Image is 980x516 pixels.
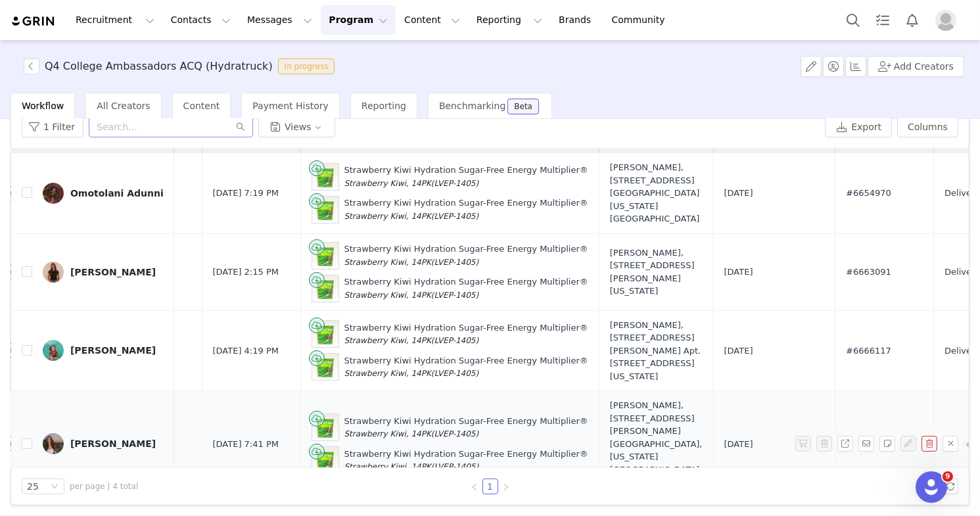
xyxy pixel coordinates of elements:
[258,116,335,137] button: Views
[482,479,498,494] li: 1
[610,161,703,225] div: [PERSON_NAME], [STREET_ADDRESS] [GEOGRAPHIC_DATA][US_STATE] [GEOGRAPHIC_DATA]
[868,56,964,77] button: Add Creators
[51,482,58,492] i: icon: down
[431,336,478,345] span: (LVEP-1405)
[312,243,338,269] img: Product Image
[252,101,329,111] span: Payment History
[498,479,514,494] li: Next Page
[27,479,39,494] div: 25
[514,103,532,110] div: Beta
[927,10,969,31] button: Profile
[213,438,279,451] span: [DATE] 7:41 PM
[858,436,879,452] span: Send Email
[344,258,431,267] span: Strawberry Kiwi, 14PK
[344,275,588,301] div: Strawberry Kiwi Hydration Sugar-Free Energy Multiplier®
[344,369,431,378] span: Strawberry Kiwi, 14PK
[396,5,468,35] button: Content
[97,101,150,111] span: All Creators
[431,258,478,267] span: (LVEP-1405)
[502,483,510,491] i: icon: right
[897,116,958,137] button: Columns
[916,471,947,503] iframe: Intercom live chat
[213,344,279,358] span: [DATE] 4:19 PM
[22,101,64,111] span: Workflow
[312,414,338,440] img: Product Image
[89,116,253,137] input: Search...
[610,246,703,298] div: [PERSON_NAME], [STREET_ADDRESS][PERSON_NAME][US_STATE]
[43,433,164,454] a: [PERSON_NAME]
[213,266,279,279] span: [DATE] 2:15 PM
[431,212,478,221] span: (LVEP-1405)
[825,116,892,137] button: Export
[431,462,478,471] span: (LVEP-1405)
[344,212,431,221] span: Strawberry Kiwi, 14PK
[724,344,753,358] span: [DATE]
[868,5,897,35] a: Tasks
[43,183,164,204] a: Omotolani Adunni
[839,5,868,35] button: Search
[70,438,156,449] div: [PERSON_NAME]
[344,448,588,473] div: Strawberry Kiwi Hydration Sugar-Free Energy Multiplier®
[312,447,338,473] img: Product Image
[469,5,550,35] button: Reporting
[70,267,156,277] div: [PERSON_NAME]
[935,10,956,31] img: placeholder-profile.jpg
[943,471,953,482] span: 9
[183,101,220,111] span: Content
[467,479,482,494] li: Previous Page
[724,187,753,200] span: [DATE]
[344,415,588,440] div: Strawberry Kiwi Hydration Sugar-Free Energy Multiplier®
[344,197,588,222] div: Strawberry Kiwi Hydration Sugar-Free Energy Multiplier®
[724,266,753,279] span: [DATE]
[70,188,164,199] div: Omotolani Adunni
[45,59,273,74] h3: Q4 College Ambassadors ACQ (Hydratruck)
[431,369,478,378] span: (LVEP-1405)
[344,179,431,188] span: Strawberry Kiwi, 14PK
[239,5,320,35] button: Messages
[344,429,431,438] span: Strawberry Kiwi, 14PK
[236,122,245,131] i: icon: search
[610,319,703,383] div: [PERSON_NAME], [STREET_ADDRESS][PERSON_NAME] Apt. [STREET_ADDRESS][US_STATE]
[312,197,338,223] img: Product Image
[724,438,753,451] span: [DATE]
[312,164,338,190] img: Product Image
[43,340,64,361] img: 7de2cb87-1bf1-4247-85b1-4c4c300a204e.jpg
[68,5,162,35] button: Recruitment
[321,5,396,35] button: Program
[312,321,338,347] img: Product Image
[604,5,679,35] a: Community
[70,345,156,356] div: [PERSON_NAME]
[471,483,478,491] i: icon: left
[431,429,478,438] span: (LVEP-1405)
[43,262,64,283] img: 9d30f4df-5925-48eb-b006-702e97305192.jpg
[344,291,431,300] span: Strawberry Kiwi, 14PK
[163,5,239,35] button: Contacts
[43,340,164,361] a: [PERSON_NAME]
[439,101,505,111] span: Benchmarking
[344,354,588,380] div: Strawberry Kiwi Hydration Sugar-Free Energy Multiplier®
[43,433,64,454] img: 74281baa-2e90-4293-8e2c-ea7feddf00b3.jpg
[11,15,57,28] img: grin logo
[24,59,340,74] span: [object Object]
[43,262,164,283] a: [PERSON_NAME]
[483,479,498,494] a: 1
[610,399,703,489] div: [PERSON_NAME], [STREET_ADDRESS][PERSON_NAME] [GEOGRAPHIC_DATA], [US_STATE][GEOGRAPHIC_DATA] [GEOG...
[22,116,83,137] button: 1 Filter
[431,291,478,300] span: (LVEP-1405)
[70,481,138,492] span: per page | 4 total
[344,164,588,189] div: Strawberry Kiwi Hydration Sugar-Free Energy Multiplier®
[431,179,478,188] span: (LVEP-1405)
[312,354,338,380] img: Product Image
[344,336,431,345] span: Strawberry Kiwi, 14PK
[278,59,335,74] span: In progress
[898,5,927,35] button: Notifications
[551,5,603,35] a: Brands
[312,275,338,302] img: Product Image
[362,101,406,111] span: Reporting
[43,183,64,204] img: a80c48a5-0546-436d-b61c-be49569c6d01.jpg
[344,462,431,471] span: Strawberry Kiwi, 14PK
[344,243,588,268] div: Strawberry Kiwi Hydration Sugar-Free Energy Multiplier®
[344,321,588,347] div: Strawberry Kiwi Hydration Sugar-Free Energy Multiplier®
[213,187,279,200] span: [DATE] 7:19 PM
